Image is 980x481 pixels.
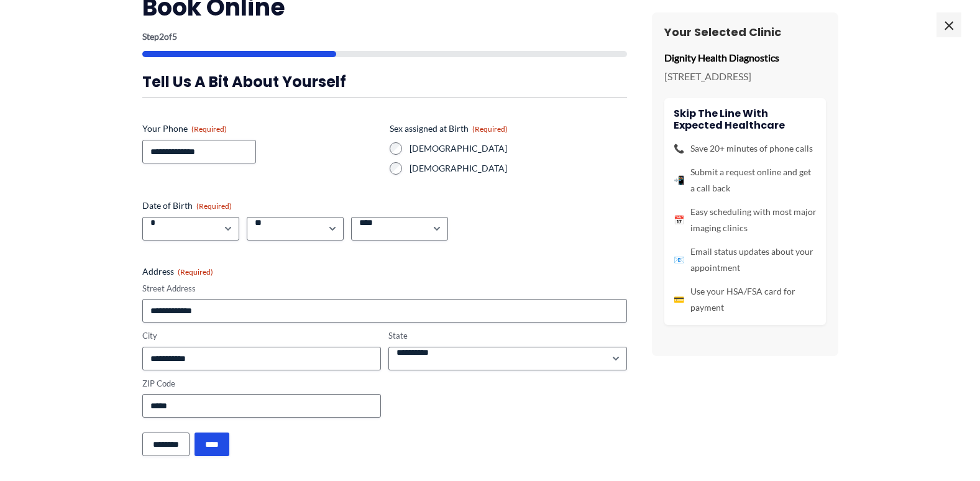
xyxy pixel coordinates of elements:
legend: Address [142,265,213,278]
span: 💳 [674,291,684,308]
label: Your Phone [142,122,380,135]
legend: Sex assigned at Birth [390,122,508,135]
span: (Required) [472,124,508,134]
span: 📧 [674,252,684,268]
span: 📞 [674,140,684,157]
p: Dignity Health Diagnostics [664,48,826,67]
span: × [936,12,961,37]
label: [DEMOGRAPHIC_DATA] [410,142,627,155]
span: 📲 [674,172,684,188]
li: Email status updates about your appointment [674,244,817,276]
label: ZIP Code [142,378,381,390]
h4: Skip the line with Expected Healthcare [674,108,817,131]
li: Submit a request online and get a call back [674,164,817,196]
label: Street Address [142,283,627,295]
p: Step of [142,32,627,41]
h3: Your Selected Clinic [664,25,826,39]
span: (Required) [196,201,232,211]
span: (Required) [178,267,213,277]
li: Easy scheduling with most major imaging clinics [674,204,817,236]
span: 2 [159,31,164,42]
span: 📅 [674,212,684,228]
legend: Date of Birth [142,199,232,212]
li: Use your HSA/FSA card for payment [674,283,817,316]
span: 5 [172,31,177,42]
li: Save 20+ minutes of phone calls [674,140,817,157]
span: (Required) [191,124,227,134]
label: City [142,330,381,342]
label: [DEMOGRAPHIC_DATA] [410,162,627,175]
h3: Tell us a bit about yourself [142,72,627,91]
p: [STREET_ADDRESS] [664,67,826,86]
label: State [388,330,627,342]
